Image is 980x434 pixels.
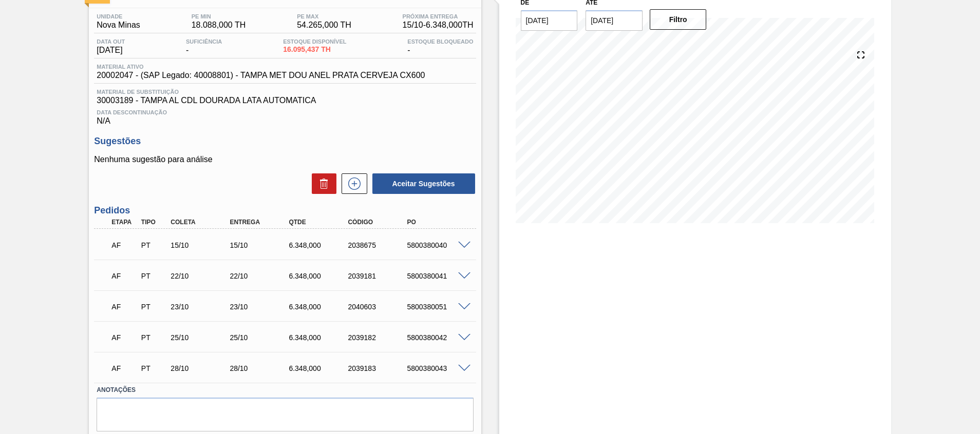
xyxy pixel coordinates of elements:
[403,21,474,30] span: 15/10 - 6.348,000 TH
[139,364,169,372] div: Pedido de Transferência
[97,38,125,45] span: Data out
[307,173,336,194] div: Excluir Sugestões
[404,272,470,280] div: 5800380041
[650,9,707,30] button: Filtro
[139,241,169,249] div: Pedido de Transferência
[404,364,470,372] div: 5800380043
[168,219,234,226] div: Coleta
[286,241,352,249] div: 6.348,000
[111,272,137,280] p: AF
[109,234,140,257] div: Aguardando Faturamento
[345,219,411,226] div: Código
[404,241,470,249] div: 5800380040
[227,364,293,372] div: 28/10/2025
[227,333,293,342] div: 25/10/2025
[168,303,234,311] div: 23/10/2025
[372,173,475,194] button: Aceitar Sugestões
[139,272,169,280] div: Pedido de Transferência
[139,219,169,226] div: Tipo
[286,272,352,280] div: 6.348,000
[345,272,411,280] div: 2039181
[345,364,411,372] div: 2039183
[186,38,222,45] span: Suficiência
[168,333,234,342] div: 25/10/2025
[139,333,169,342] div: Pedido de Transferência
[97,383,473,398] label: Anotações
[286,364,352,372] div: 6.348,000
[367,172,476,195] div: Aceitar Sugestões
[297,21,351,30] span: 54.265,000 TH
[345,241,411,249] div: 2038675
[297,13,351,19] span: PE MAX
[227,303,293,311] div: 23/10/2025
[227,272,293,280] div: 22/10/2025
[97,21,140,30] span: Nova Minas
[404,333,470,342] div: 5800380042
[168,364,234,372] div: 28/10/2025
[404,219,470,226] div: PO
[227,219,293,226] div: Entrega
[183,38,224,55] div: -
[227,241,293,249] div: 15/10/2025
[109,295,140,318] div: Aguardando Faturamento
[97,89,473,95] span: Material de Substituição
[111,303,137,311] p: AF
[286,219,352,226] div: Qtde
[94,205,476,216] h3: Pedidos
[345,333,411,342] div: 2039182
[109,326,140,349] div: Aguardando Faturamento
[192,21,246,30] span: 18.088,000 TH
[286,333,352,342] div: 6.348,000
[97,96,473,105] span: 30003189 - TAMPA AL CDL DOURADA LATA AUTOMATICA
[283,38,346,45] span: Estoque Disponível
[97,13,140,19] span: Unidade
[111,333,137,342] p: AF
[111,241,137,249] p: AF
[168,241,234,249] div: 15/10/2025
[94,136,476,147] h3: Sugestões
[94,155,476,164] p: Nenhuma sugestão para análise
[109,357,140,380] div: Aguardando Faturamento
[405,38,476,55] div: -
[97,71,425,80] span: 20002047 - (SAP Legado: 40008801) - TAMPA MET DOU ANEL PRATA CERVEJA CX600
[139,303,169,311] div: Pedido de Transferência
[403,13,474,19] span: Próxima Entrega
[286,303,352,311] div: 6.348,000
[521,10,578,31] input: dd/mm/yyyy
[336,173,367,194] div: Nova sugestão
[109,219,140,226] div: Etapa
[97,64,425,70] span: Material ativo
[94,105,476,126] div: N/A
[345,303,411,311] div: 2040603
[283,46,346,53] span: 16.095,437 TH
[586,10,643,31] input: dd/mm/yyyy
[97,109,473,115] span: Data Descontinuação
[404,303,470,311] div: 5800380051
[97,46,125,55] span: [DATE]
[168,272,234,280] div: 22/10/2025
[407,38,473,45] span: Estoque Bloqueado
[109,265,140,287] div: Aguardando Faturamento
[111,364,137,372] p: AF
[192,13,246,19] span: PE MIN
